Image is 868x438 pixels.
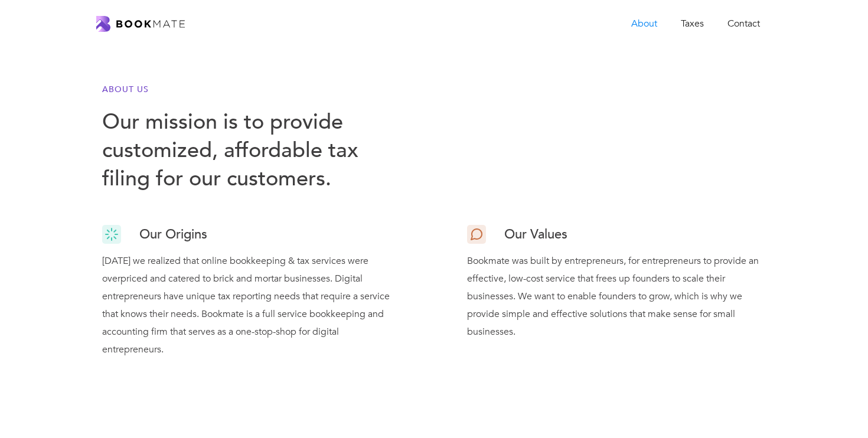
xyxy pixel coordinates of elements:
h1: Our mission is to provide customized, affordable tax filing for our customers. [102,108,401,193]
h6: About Us [102,83,401,96]
div: Bookmate was built by entrepreneurs, for entrepreneurs to provide an effective, low-cost service ... [467,246,766,341]
h3: Our Values [504,223,567,246]
div: [DATE] we realized that online bookkeeping & tax services were overpriced and catered to brick an... [102,246,401,358]
a: Contact [716,12,772,36]
a: Taxes [669,12,716,36]
h3: Our Origins [139,223,207,246]
a: About [619,12,669,36]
